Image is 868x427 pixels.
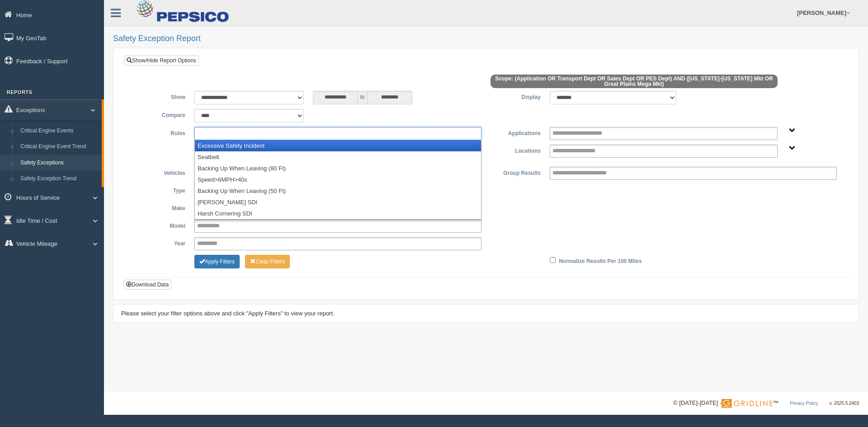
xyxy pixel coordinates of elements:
[131,109,190,120] label: Compare
[113,34,859,43] h2: Safety Exception Report
[131,127,190,138] label: Rules
[245,255,290,268] button: Change Filter Options
[673,399,859,408] div: © [DATE]-[DATE] - ™
[195,208,481,219] li: Harsh Cornering SDI
[486,91,545,102] label: Display
[131,220,190,230] label: Model
[195,140,481,151] li: Excessive Safety Incident
[195,185,481,197] li: Backing Up When Leaving (50 Ft)
[124,56,199,66] a: Show/Hide Report Options
[790,401,818,406] a: Privacy Policy
[722,399,773,408] img: Gridline
[123,280,171,290] button: Download Data
[486,145,545,155] label: Locations
[194,255,240,268] button: Change Filter Options
[195,174,481,185] li: Speed>6MPH>40s
[486,167,545,178] label: Group Results
[195,163,481,174] li: Backing Up When Leaving (80 Ft)
[131,202,190,213] label: Make
[131,184,190,195] label: Type
[131,91,190,102] label: Show
[16,123,102,139] a: Critical Engine Events
[491,75,778,88] span: Scope: (Application OR Transport Dept OR Sales Dept OR PES Dept) AND ([US_STATE]-[US_STATE] Mkt O...
[16,171,102,187] a: Safety Exception Trend
[121,310,335,317] span: Please select your filter options above and click "Apply Filters" to view your report.
[559,255,642,266] label: Normalize Results Per 100 Miles
[830,401,859,406] span: v. 2025.5.2403
[195,151,481,163] li: Seatbelt
[16,139,102,155] a: Critical Engine Event Trend
[195,197,481,208] li: [PERSON_NAME] SDI
[486,127,545,138] label: Applications
[131,167,190,178] label: Vehicles
[16,155,102,171] a: Safety Exceptions
[131,237,190,248] label: Year
[358,91,367,104] span: to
